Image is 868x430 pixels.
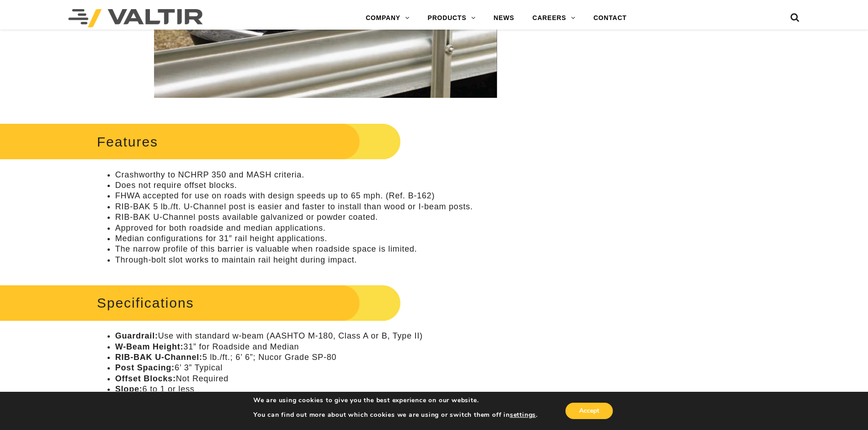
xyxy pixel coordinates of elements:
li: 5 lb./ft.; 6’ 6”; Nucor Grade SP-80 [115,352,554,363]
li: Does not require offset blocks. [115,180,554,191]
strong: Guardrail: [115,331,158,340]
li: Not Required [115,374,554,384]
li: Median configurations for 31″ rail height applications. [115,233,554,244]
button: settings [510,411,536,419]
p: You can find out more about which cookies we are using or switch them off in . [253,411,538,419]
a: CAREERS [524,9,585,27]
li: RIB-BAK 5 lb./ft. U-Channel post is easier and faster to install than wood or I-beam posts. [115,202,554,212]
a: NEWS [484,9,523,27]
strong: W-Beam Height: [115,342,184,351]
strong: Slope: [115,384,143,394]
img: Valtir [68,9,203,27]
li: 6 to 1 or less [115,384,554,395]
strong: Post Spacing: [115,363,175,372]
li: 6’ 3” Typical [115,363,554,373]
li: 31” for Roadside and Median [115,342,554,352]
li: The narrow profile of this barrier is valuable when roadside space is limited. [115,244,554,254]
a: CONTACT [584,9,636,27]
li: Approved for both roadside and median applications. [115,223,554,233]
li: Use with standard w-beam (AASHTO M-180, Class A or B, Type II) [115,331,554,341]
li: Crashworthy to NCHRP 350 and MASH criteria. [115,170,554,180]
li: FHWA accepted for use on roads with design speeds up to 65 mph. (Ref. B-162) [115,191,554,201]
p: We are using cookies to give you the best experience on our website. [253,396,538,405]
strong: RIB-BAK U-Channel: [115,353,202,362]
li: Through-bolt slot works to maintain rail height during impact. [115,255,554,265]
li: RIB-BAK U-Channel posts available galvanized or powder coated. [115,212,554,223]
a: PRODUCTS [419,9,485,27]
button: Accept [565,403,613,419]
a: COMPANY [357,9,419,27]
strong: Offset Blocks: [115,374,176,383]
